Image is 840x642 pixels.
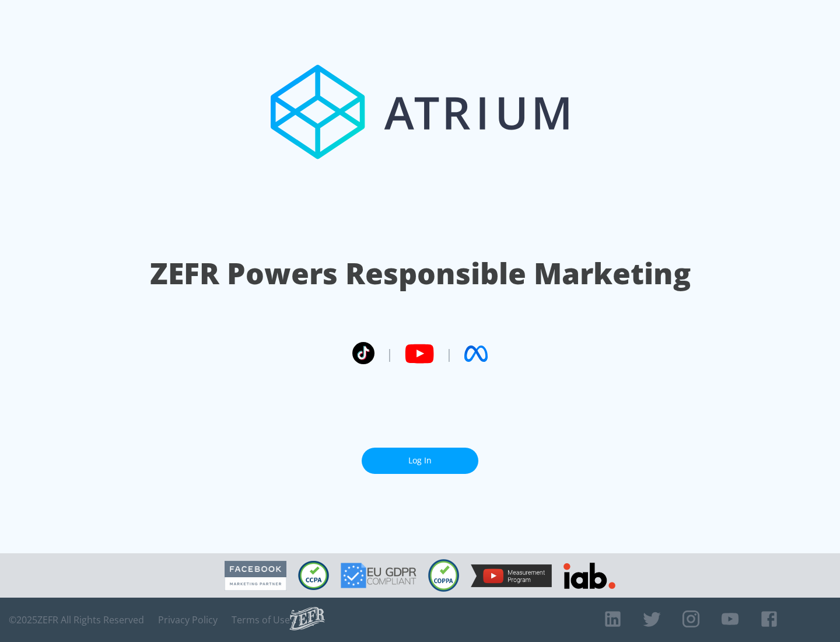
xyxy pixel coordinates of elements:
span: | [446,345,453,362]
img: IAB [563,563,615,589]
span: | [386,345,393,362]
img: GDPR Compliant [341,563,416,588]
a: Log In [362,448,478,474]
img: YouTube Measurement Program [471,564,552,587]
span: © 2025 ZEFR All Rights Reserved [9,614,144,626]
img: Facebook Marketing Partner [225,561,286,591]
a: Privacy Policy [158,614,218,626]
a: Terms of Use [232,614,290,626]
h1: ZEFR Powers Responsible Marketing [150,253,691,294]
img: CCPA Compliant [298,561,329,590]
img: COPPA Compliant [428,559,459,592]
